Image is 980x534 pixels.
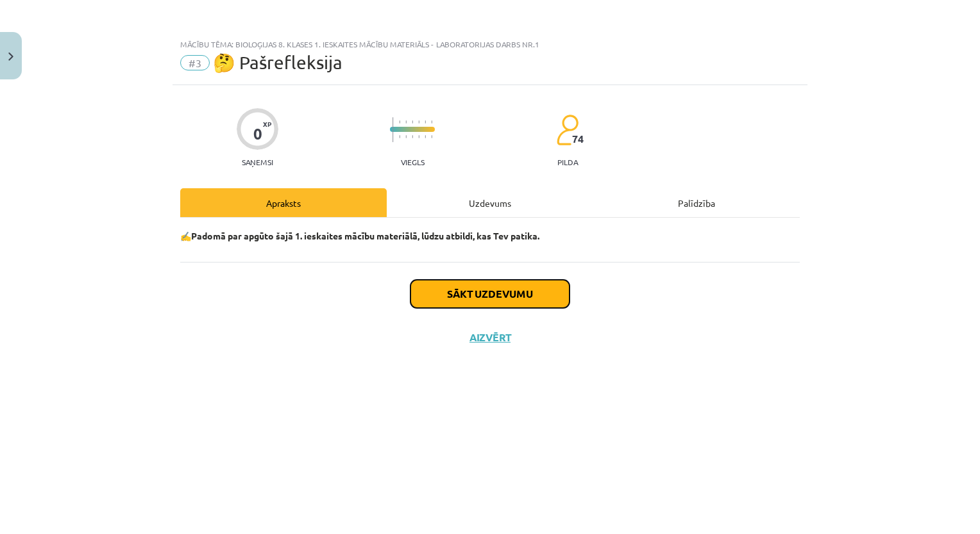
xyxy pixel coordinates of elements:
[401,158,425,166] p: Viegls
[418,135,419,138] img: icon-short-line-57e1e144782c952c97e751825c79c345078a6d821885a25fce030b3d8c18986b.svg
[425,120,426,124] img: icon-short-line-57e1e144782c952c97e751825c79c345078a6d821885a25fce030b3d8c18986b.svg
[466,331,514,344] button: Aizvērt
[557,158,578,166] p: pilda
[425,135,426,138] img: icon-short-line-57e1e144782c952c97e751825c79c345078a6d821885a25fce030b3d8c18986b.svg
[431,120,432,124] img: icon-short-line-57e1e144782c952c97e751825c79c345078a6d821885a25fce030b3d8c18986b.svg
[399,120,400,124] img: icon-short-line-57e1e144782c952c97e751825c79c345078a6d821885a25fce030b3d8c18986b.svg
[431,135,432,138] img: icon-short-line-57e1e144782c952c97e751825c79c345078a6d821885a25fce030b3d8c18986b.svg
[405,135,407,138] img: icon-short-line-57e1e144782c952c97e751825c79c345078a6d821885a25fce030b3d8c18986b.svg
[253,125,262,143] div: 0
[263,120,271,127] span: XP
[410,280,570,308] button: Sākt uzdevumu
[405,120,407,124] img: icon-short-line-57e1e144782c952c97e751825c79c345078a6d821885a25fce030b3d8c18986b.svg
[418,120,419,124] img: icon-short-line-57e1e144782c952c97e751825c79c345078a6d821885a25fce030b3d8c18986b.svg
[237,158,278,166] p: Saņemsi
[412,135,413,138] img: icon-short-line-57e1e144782c952c97e751825c79c345078a6d821885a25fce030b3d8c18986b.svg
[213,52,342,73] span: 🤔 Pašrefleksija
[8,53,13,61] img: icon-close-lesson-0947bae3869378f0d4975bcd49f059093ad1ed9edebbc8119c70593378902aed.svg
[180,188,387,217] div: Apraksts
[399,135,400,138] img: icon-short-line-57e1e144782c952c97e751825c79c345078a6d821885a25fce030b3d8c18986b.svg
[180,230,539,241] strong: ✍️Padomā par apgūto šajā 1. ieskaites mācību materiālā, lūdzu atbildi, kas Tev patika.
[393,117,394,142] img: icon-long-line-d9ea69661e0d244f92f715978eff75569469978d946b2353a9bb055b3ed8787d.svg
[556,114,579,146] img: students-c634bb4e5e11cddfef0936a35e636f08e4e9abd3cc4e673bd6f9a4125e45ecb1.svg
[387,188,593,217] div: Uzdevums
[572,133,584,145] span: 74
[180,55,210,70] span: #3
[593,188,800,217] div: Palīdzība
[412,120,413,124] img: icon-short-line-57e1e144782c952c97e751825c79c345078a6d821885a25fce030b3d8c18986b.svg
[180,40,800,49] div: Mācību tēma: Bioloģijas 8. klases 1. ieskaites mācību materiāls - laboratorijas darbs nr.1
